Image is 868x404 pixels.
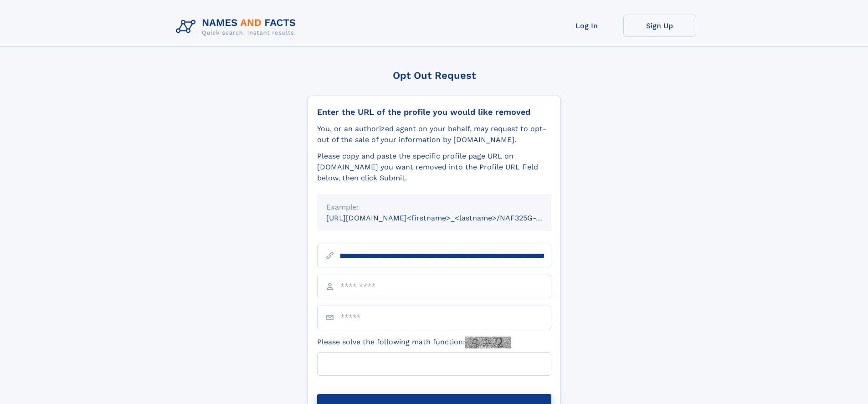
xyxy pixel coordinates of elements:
[317,107,551,117] div: Enter the URL of the profile you would like removed
[172,15,303,39] img: Logo Names and Facts
[317,123,551,145] div: You, or an authorized agent on your behalf, may request to opt-out of the sale of your informatio...
[308,70,561,81] div: Opt Out Request
[317,151,551,184] div: Please copy and paste the specific profile page URL on [DOMAIN_NAME] you want removed into the Pr...
[326,202,542,213] div: Example:
[326,214,569,222] small: [URL][DOMAIN_NAME]<firstname>_<lastname>/NAF325G-xxxxxxxx
[623,15,696,37] a: Sign Up
[317,337,511,348] label: Please solve the following math function:
[550,15,623,37] a: Log In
